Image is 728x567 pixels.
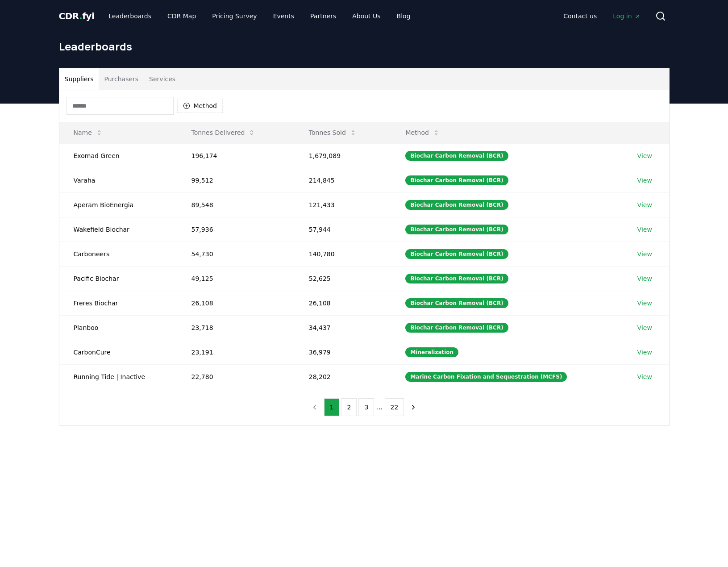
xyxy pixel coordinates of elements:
td: CarbonCure [59,340,177,364]
button: next page [406,398,421,416]
td: 57,936 [177,217,295,242]
button: Method [398,124,447,142]
a: Pricing Survey [205,8,264,24]
a: About Us [345,8,387,24]
a: CDR Map [160,8,203,24]
td: 140,780 [295,242,391,266]
td: Carboneers [59,242,177,266]
td: 28,202 [295,364,391,389]
td: 23,718 [177,315,295,340]
td: 22,780 [177,364,295,389]
div: Biochar Carbon Removal (BCR) [405,175,508,185]
li: ... [376,402,383,413]
nav: Main [101,8,417,24]
a: Events [266,8,301,24]
a: View [637,299,652,308]
a: View [637,372,652,381]
td: 121,433 [295,192,391,217]
a: View [637,348,652,357]
span: Log in [613,12,641,21]
a: View [637,200,652,209]
a: CDR.fyi [59,10,95,22]
button: Method [177,99,223,113]
button: Name [67,124,110,142]
td: 1,679,089 [295,143,391,168]
nav: Main [556,8,648,24]
a: Contact us [556,8,604,24]
a: Blog [390,8,418,24]
td: 196,174 [177,143,295,168]
td: 52,625 [295,266,391,291]
td: Exomad Green [59,143,177,168]
td: 23,191 [177,340,295,364]
td: 26,108 [177,291,295,315]
div: Marine Carbon Fixation and Sequestration (MCFS) [405,372,567,382]
button: Tonnes Delivered [184,124,263,142]
button: Tonnes Sold [302,124,364,142]
a: Log in [606,8,648,24]
a: View [637,250,652,258]
button: Services [144,68,181,90]
button: 1 [324,398,340,416]
a: View [637,274,652,283]
button: Purchasers [99,68,144,90]
h1: Leaderboards [59,39,670,54]
button: 3 [358,398,374,416]
td: Varaha [59,168,177,192]
td: Aperam BioEnergia [59,192,177,217]
td: Planboo [59,315,177,340]
div: Biochar Carbon Removal (BCR) [405,200,508,210]
div: Biochar Carbon Removal (BCR) [405,151,508,161]
td: Running Tide | Inactive [59,364,177,389]
a: View [637,176,652,185]
div: Biochar Carbon Removal (BCR) [405,323,508,333]
div: Biochar Carbon Removal (BCR) [405,298,508,308]
td: 49,125 [177,266,295,291]
td: 57,944 [295,217,391,242]
td: 89,548 [177,192,295,217]
td: Pacific Biochar [59,266,177,291]
div: Biochar Carbon Removal (BCR) [405,225,508,234]
span: CDR fyi [59,11,95,21]
a: View [637,151,652,160]
td: 26,108 [295,291,391,315]
a: View [637,323,652,332]
td: Freres Biochar [59,291,177,315]
td: 54,730 [177,242,295,266]
td: Wakefield Biochar [59,217,177,242]
a: View [637,225,652,234]
a: Leaderboards [101,8,158,24]
td: 36,979 [295,340,391,364]
td: 214,845 [295,168,391,192]
button: 2 [341,398,357,416]
button: 22 [385,398,404,416]
div: Biochar Carbon Removal (BCR) [405,249,508,259]
a: Partners [303,8,343,24]
td: 34,437 [295,315,391,340]
td: 99,512 [177,168,295,192]
div: Mineralization [405,347,458,357]
div: Biochar Carbon Removal (BCR) [405,274,508,283]
button: Suppliers [59,68,99,90]
span: . [79,11,82,21]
